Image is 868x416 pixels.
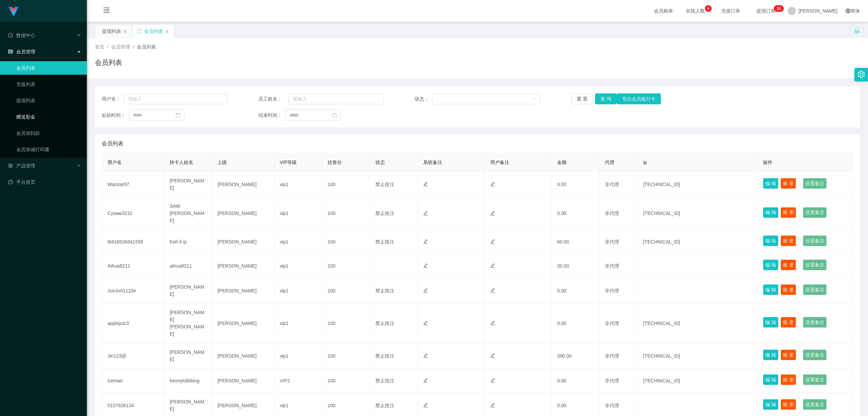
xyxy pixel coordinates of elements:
[490,160,509,165] span: 用户备注
[164,278,212,304] td: [PERSON_NAME]
[95,57,122,68] h1: 会员列表
[102,278,164,304] td: JunJun1110e
[552,197,599,230] td: 0.00
[552,369,599,393] td: 0.00
[753,8,779,13] span: 提现订单
[705,5,712,12] sup: 4
[212,278,274,304] td: [PERSON_NAME]
[274,369,322,393] td: VIP2
[164,304,212,343] td: [PERSON_NAME] [PERSON_NAME]
[638,343,757,369] td: [TECHNICAL_ID]
[557,160,567,165] span: 金额
[605,353,619,359] span: 非代理
[638,369,757,393] td: [TECHNICAL_ID]
[123,30,127,34] i: 图标: close
[781,399,796,410] button: 账 变
[605,211,619,216] span: 非代理
[638,304,757,343] td: [TECHNICAL_ID]
[212,343,274,369] td: [PERSON_NAME]
[217,160,227,165] span: 上级
[490,211,495,216] i: 图标: edit
[322,254,370,278] td: 100
[274,304,322,343] td: vip1
[490,353,495,358] i: 图标: edit
[164,343,212,369] td: [PERSON_NAME]
[552,172,599,197] td: 0.00
[16,126,81,140] a: 会员加扣款
[8,163,35,168] span: 产品管理
[16,143,81,156] a: 会员加减打码量
[16,61,81,75] a: 会员列表
[781,178,796,189] button: 账 变
[375,239,394,245] span: 禁止投注
[763,160,772,165] span: 操作
[763,284,778,295] button: 编 辑
[595,93,617,104] button: 查 询
[102,112,129,119] span: 起始时间：
[846,8,850,13] i: 图标: global
[16,110,81,124] a: 赠送彩金
[605,263,619,269] span: 非代理
[212,304,274,343] td: [PERSON_NAME]
[763,235,778,246] button: 编 辑
[423,263,428,268] i: 图标: edit
[781,235,796,246] button: 账 变
[638,230,757,254] td: [TECHNICAL_ID]
[274,197,322,230] td: vip1
[144,25,163,38] div: 会员列表
[423,239,428,244] i: 图标: edit
[322,343,370,369] td: 100
[781,259,796,270] button: 账 变
[164,197,212,230] td: SAW [PERSON_NAME]
[375,288,394,293] span: 禁止投注
[605,288,619,293] span: 非代理
[423,403,428,408] i: 图标: edit
[605,239,619,245] span: 非代理
[552,343,599,369] td: 390.00
[763,259,778,270] button: 编 辑
[776,5,779,12] p: 1
[638,172,757,197] td: [TECHNICAL_ID]
[781,284,796,295] button: 账 变
[212,254,274,278] td: [PERSON_NAME]
[8,33,13,38] i: 图标: check-circle-o
[332,113,337,117] i: 图标: calendar
[490,288,495,293] i: 图标: edit
[718,8,744,13] span: 充值订单
[322,197,370,230] td: 100
[763,399,778,410] button: 编 辑
[107,44,108,50] span: /
[571,93,593,104] button: 重 置
[289,93,383,104] input: 请输入
[423,378,428,383] i: 图标: edit
[8,33,35,38] span: 数据中心
[803,317,827,328] button: 设置备注
[803,284,827,295] button: 设置备注
[137,29,141,34] i: 图标: sync
[803,178,827,189] button: 设置备注
[212,172,274,197] td: [PERSON_NAME]
[102,140,123,148] span: 会员列表
[490,182,495,186] i: 图标: edit
[552,230,599,254] td: 60.00
[490,263,495,268] i: 图标: edit
[617,93,661,104] button: 导出会员银行卡
[423,321,428,325] i: 图标: edit
[95,44,104,50] span: 首页
[212,230,274,254] td: [PERSON_NAME]
[258,112,285,119] span: 结束时间：
[8,49,13,54] i: 图标: table
[8,175,81,189] a: 图标: dashboard平台首页
[423,211,428,216] i: 图标: edit
[212,369,274,393] td: [PERSON_NAME]
[164,369,212,393] td: kennylolikbing
[423,182,428,186] i: 图标: edit
[763,349,778,360] button: 编 辑
[274,278,322,304] td: vip1
[774,5,784,12] sup: 18
[322,230,370,254] td: 100
[274,343,322,369] td: vip1
[322,278,370,304] td: 100
[8,163,13,168] i: 图标: appstore-o
[375,211,394,216] span: 禁止投注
